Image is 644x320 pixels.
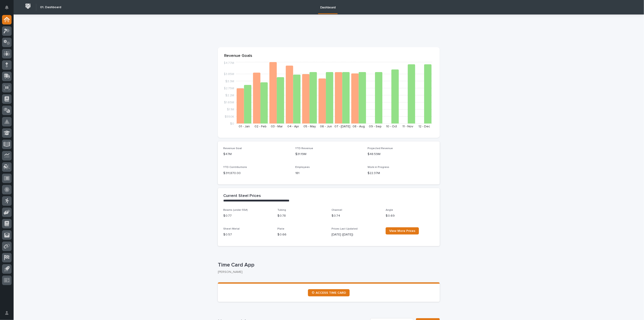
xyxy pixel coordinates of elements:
[277,228,284,230] span: Plate
[223,232,272,237] p: $ 0.57
[334,125,351,128] text: 07 - [DATE]
[277,232,326,237] p: $ 0.66
[386,209,393,211] span: Angle
[308,289,350,296] a: ⏲ ACCESS TIME CARD
[368,152,434,157] p: $48.59M
[225,115,234,118] tspan: $550K
[225,80,234,83] tspan: $3.3M
[230,122,234,125] tspan: $0
[368,171,434,176] p: $22.37M
[287,125,299,128] text: 04 - Apr
[24,2,32,10] img: Workspace Logo
[223,209,248,211] span: Beams (under 55#)
[296,147,313,150] span: YTD Revenue
[332,232,380,237] p: [DATE] ([DATE])
[223,194,261,199] h2: Current Steel Prices
[332,228,358,230] span: Prices Last Updated
[296,152,362,157] p: $31.19M
[332,209,342,211] span: Channel
[403,125,413,128] text: 11 - Nov
[418,125,430,128] text: 12 - Dec
[353,125,365,128] text: 08 - Aug
[224,53,433,58] p: Revenue Goals
[320,125,332,128] text: 06 - Jun
[223,228,240,230] span: Sheet Metal
[223,171,290,176] p: $ 311,870.00
[369,125,382,128] text: 09 - Sep
[239,125,250,128] text: 01 - Jan
[6,5,12,13] div: Notifications
[218,262,438,268] p: Time Card App
[368,166,389,169] span: Work in Progress
[223,73,234,76] tspan: $3.85M
[277,213,326,218] p: $ 0.78
[223,213,272,218] p: $ 0.77
[386,227,419,235] a: View More Prices
[386,125,397,128] text: 10 - Oct
[389,229,415,233] span: View More Prices
[296,171,362,176] p: 181
[296,166,310,169] span: Employees
[2,3,12,12] button: Notifications
[332,213,380,218] p: $ 0.74
[227,108,234,111] tspan: $1.1M
[303,125,316,128] text: 05 - May
[277,209,286,211] span: Tubing
[223,147,242,150] span: Revenue Goal
[225,94,234,97] tspan: $2.2M
[40,5,61,9] h2: 01. Dashboard
[223,152,290,157] p: $47M
[224,101,234,104] tspan: $1.65M
[271,125,283,128] text: 03 - Mar
[312,291,346,294] span: ⏲ ACCESS TIME CARD
[368,147,393,150] span: Projected Revenue
[223,166,247,169] span: YTD Contributions
[386,213,434,218] p: $ 0.69
[224,87,234,90] tspan: $2.75M
[223,62,234,65] tspan: $4.77M
[255,125,267,128] text: 02 - Feb
[218,270,436,274] p: [PERSON_NAME]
